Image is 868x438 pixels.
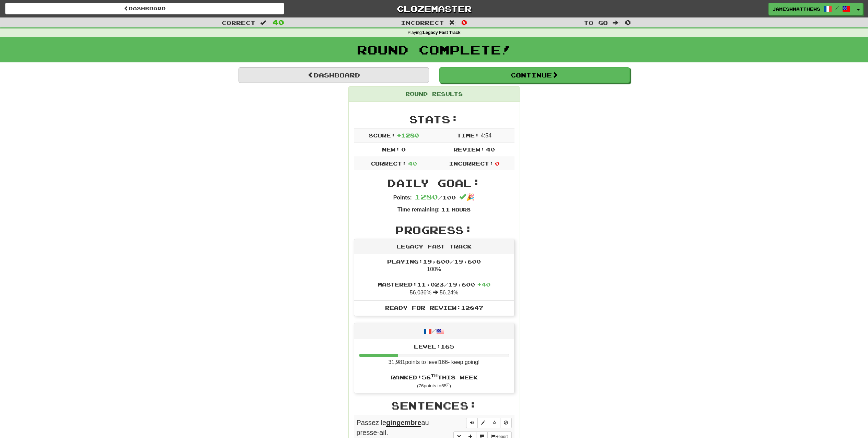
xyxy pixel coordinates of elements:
[466,418,478,428] button: Play sentence audio
[452,207,471,212] small: Hours
[835,5,839,10] span: /
[415,193,438,201] span: 1280
[466,418,512,428] div: Sentence controls
[2,43,866,57] h1: Round Complete!
[500,418,512,428] button: Toggle ignore
[401,19,444,26] span: Incorrect
[457,132,479,138] span: Time:
[397,207,440,212] strong: Time remaining:
[354,254,514,278] li: 100%
[354,323,514,339] div: /
[354,224,514,235] h2: Progress:
[489,418,500,428] button: Toggle favorite
[447,382,450,386] sup: th
[423,30,460,35] strong: Legacy Fast Track
[625,18,631,26] span: 0
[222,19,255,26] span: Correct
[417,383,451,388] small: ( 76 points to 55 )
[768,3,854,15] a: JamesWMatthews /
[385,304,483,311] span: Ready for Review: 12847
[401,146,406,153] span: 0
[449,160,494,167] span: Incorrect:
[441,206,450,212] span: 11
[481,133,491,138] span: 4 : 54
[371,160,406,167] span: Correct:
[397,132,419,138] span: + 1280
[495,160,499,167] span: 0
[378,281,490,288] span: Mastered: 11,023 / 19,600
[477,281,490,288] span: + 40
[382,146,400,153] span: New:
[486,146,495,153] span: 40
[349,87,520,102] div: Round Results
[273,18,284,26] span: 40
[354,177,514,188] h2: Daily Goal:
[354,239,514,254] div: Legacy Fast Track
[369,132,395,138] span: Score:
[477,418,489,428] button: Edit sentence
[415,194,456,200] span: / 100
[459,193,475,201] span: 🎉
[439,67,630,83] button: Continue
[294,3,574,15] a: Clozemaster
[431,373,438,378] sup: th
[414,343,454,350] span: Level: 165
[386,419,421,427] u: gingembre
[453,146,485,153] span: Review:
[387,258,481,265] span: Playing: 19,600 / 19,600
[408,160,417,167] span: 40
[260,20,268,26] span: :
[239,67,429,83] a: Dashboard
[354,114,514,125] h2: Stats:
[354,277,514,301] li: 56.036% 56.24%
[391,374,478,380] span: Ranked: 56 this week
[357,419,429,436] span: Passez le au presse-ail.
[354,400,514,411] h2: Sentences:
[449,20,456,26] span: :
[772,6,820,12] span: JamesWMatthews
[393,195,412,200] strong: Points:
[461,18,467,26] span: 0
[354,339,514,370] li: 31,981 points to level 166 - keep going!
[584,19,608,26] span: To go
[5,3,284,14] a: Dashboard
[613,20,620,26] span: :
